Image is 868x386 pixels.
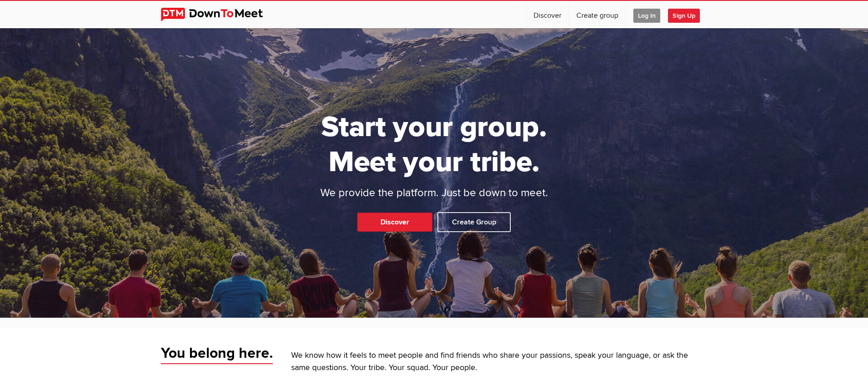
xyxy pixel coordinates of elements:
a: Discover [357,213,432,232]
a: Log In [626,1,668,28]
span: Log In [633,9,660,23]
span: Sign Up [668,9,700,23]
a: Create group [569,1,626,28]
a: Create Group [437,212,511,232]
img: DownToMeet [161,8,277,21]
h1: Start your group. Meet your tribe. [286,110,582,180]
a: Sign Up [668,1,707,28]
p: We know how it feels to meet people and find friends who share your passions, speak your language... [291,350,708,374]
span: You belong here. [161,344,273,364]
a: Discover [526,1,569,28]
